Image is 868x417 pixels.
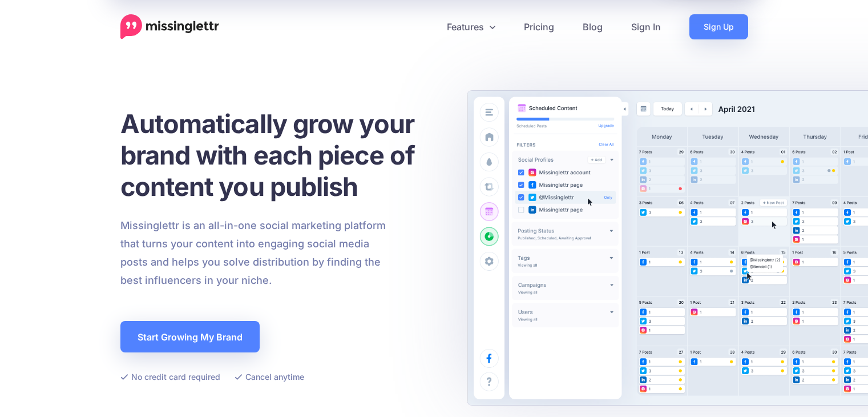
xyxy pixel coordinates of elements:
h1: Automatically grow your brand with each piece of content you publish [120,108,443,202]
a: Features [433,14,510,39]
a: Pricing [510,14,568,39]
li: Cancel anytime [235,370,304,384]
a: Start Growing My Brand [120,321,260,352]
a: Sign In [617,14,675,39]
a: Home [120,14,219,39]
p: Missinglettr is an all-in-one social marketing platform that turns your content into engaging soc... [120,216,386,290]
li: No credit card required [120,370,220,384]
a: Sign Up [689,14,748,39]
a: Blog [568,14,617,39]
